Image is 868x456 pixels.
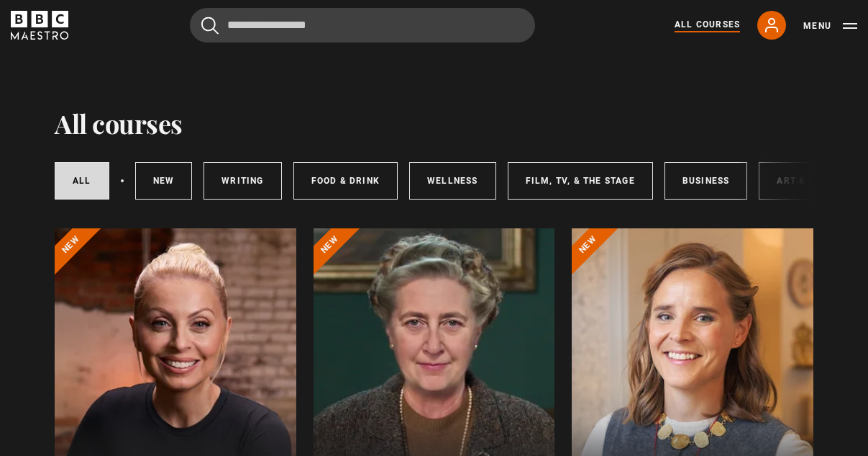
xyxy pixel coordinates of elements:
[55,162,109,200] a: All
[409,162,496,200] a: Wellness
[11,11,68,40] svg: BBC Maestro
[803,19,857,33] button: Toggle navigation
[135,162,193,200] a: New
[55,108,183,138] h1: All courses
[190,8,535,43] input: Search
[508,162,653,200] a: Film, TV, & The Stage
[201,17,219,35] button: Submit the search query
[204,162,281,200] a: Writing
[675,18,740,32] a: All Courses
[664,162,748,200] a: Business
[293,162,398,200] a: Food & Drink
